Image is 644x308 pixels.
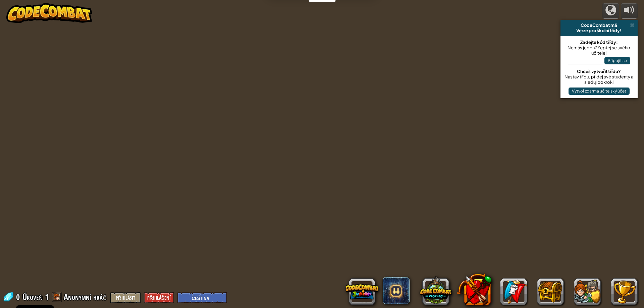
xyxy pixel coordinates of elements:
button: Přihlášení [144,292,174,303]
span: Úroveň [22,292,43,303]
span: Anonymní hráč [64,292,107,302]
div: Verze pro školní třídy! [563,28,635,33]
button: Připojit se [604,57,630,64]
button: Kampaně [602,3,619,19]
div: Nastav třídu, přidej své studenty a sleduj pokrok! [564,74,634,85]
span: 1 [45,292,49,302]
img: CodeCombat - Learn how to code by playing a game [6,3,92,23]
button: Nastavení hlasitosti [621,3,638,19]
button: Vytvoř zdarma učitelský účet [569,87,630,95]
span: 0 [16,292,22,302]
div: Nemáš jeden? Zeptej se svého učitele! [564,45,634,56]
div: CodeCombat má [563,22,635,28]
div: Chceš vytvořit třídu? [564,69,634,74]
div: Zadejte kód třídy: [564,40,634,45]
button: Přihlásit [110,292,141,303]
